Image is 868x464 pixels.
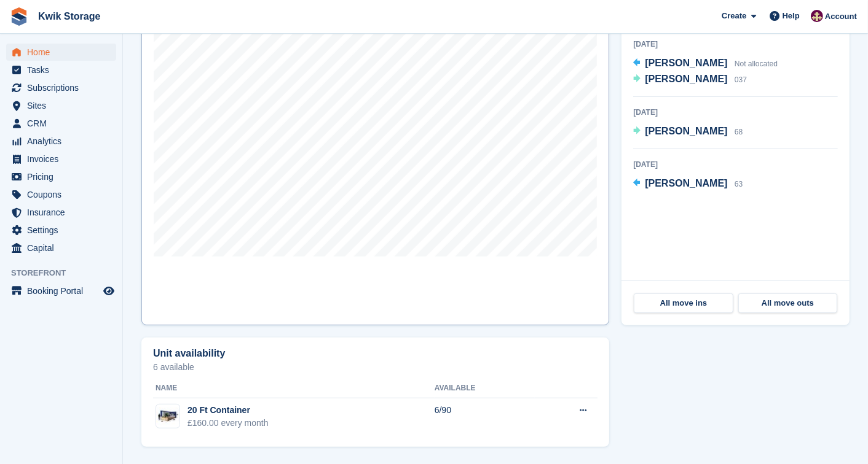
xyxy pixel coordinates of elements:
div: [DATE] [633,159,838,170]
a: menu [6,150,116,168]
a: menu [6,61,116,79]
p: 6 available [153,363,598,371]
th: Name [153,379,435,398]
span: 037 [735,75,747,84]
img: stora-icon-8386f47178a22dfd0bd8f6a31ec36ba5ce8667c1dd55bd0f319d3a0aa187defe.svg [10,7,28,26]
div: [DATE] [633,39,838,50]
span: [PERSON_NAME] [645,126,727,136]
a: All move outs [738,293,837,313]
span: Tasks [27,61,101,79]
span: [PERSON_NAME] [645,74,727,84]
span: 68 [735,128,743,136]
a: menu [6,204,116,221]
a: menu [6,44,116,61]
span: Storefront [11,267,122,279]
a: menu [6,168,116,185]
td: 6/90 [435,398,535,436]
a: menu [6,79,116,96]
a: Preview store [101,284,116,298]
span: 63 [735,180,743,188]
a: Kwik Storage [33,6,105,26]
span: Not allocated [735,60,778,68]
span: Account [825,10,857,23]
span: Help [783,10,800,22]
img: ellie tragonette [811,10,823,22]
span: CRM [27,115,101,132]
a: menu [6,282,116,300]
th: Available [435,379,535,398]
span: Coupons [27,186,101,203]
span: Subscriptions [27,79,101,96]
div: £160.00 every month [187,417,269,430]
a: menu [6,186,116,203]
a: [PERSON_NAME] 63 [633,176,743,192]
a: menu [6,239,116,257]
div: 20 Ft Container [187,404,269,417]
span: Booking Portal [27,282,101,300]
div: [DATE] [633,107,838,118]
a: Map [141,6,609,325]
a: menu [6,115,116,132]
span: Pricing [27,168,101,185]
span: Invoices [27,150,101,168]
span: Create [722,10,746,22]
a: menu [6,97,116,114]
a: [PERSON_NAME] 037 [633,72,747,88]
a: [PERSON_NAME] Not allocated [633,56,778,72]
a: [PERSON_NAME] 68 [633,124,743,140]
span: Home [27,44,101,61]
span: [PERSON_NAME] [645,58,727,68]
a: menu [6,222,116,239]
span: Settings [27,222,101,239]
img: 20-ft-container%20(34).jpg [156,408,180,425]
span: Capital [27,239,101,257]
span: Sites [27,97,101,114]
span: Insurance [27,204,101,221]
span: Analytics [27,133,101,150]
h2: Unit availability [153,348,225,359]
a: All move ins [634,293,733,313]
span: [PERSON_NAME] [645,178,727,188]
a: menu [6,133,116,150]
